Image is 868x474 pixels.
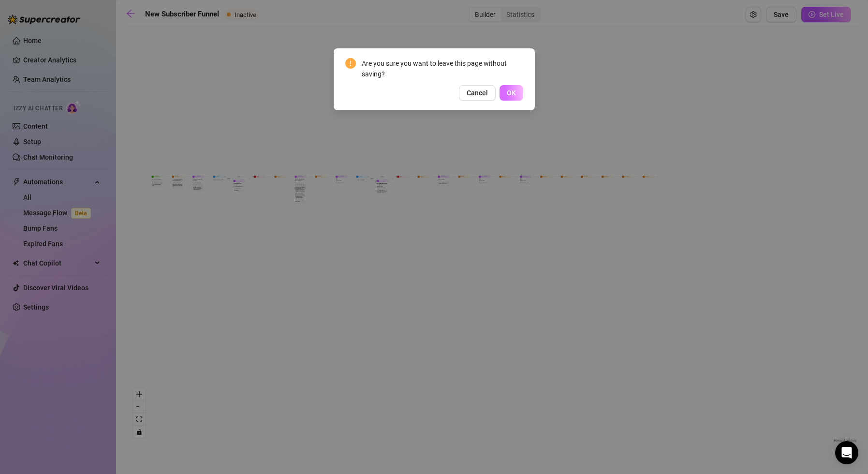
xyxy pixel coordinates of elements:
[362,58,523,79] div: Are you sure you want to leave this page without saving?
[345,58,356,69] span: exclamation-circle
[467,89,488,97] span: Cancel
[507,89,516,97] span: OK
[459,85,496,101] button: Cancel
[835,441,858,464] div: Open Intercom Messenger
[500,85,523,101] button: OK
